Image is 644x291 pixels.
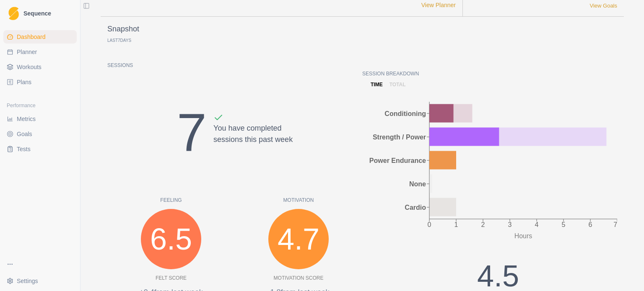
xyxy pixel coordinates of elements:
[150,216,192,262] span: 6.5
[177,93,207,173] div: 7
[428,221,431,228] tspan: 0
[3,274,77,288] button: Settings
[514,232,532,239] tspan: Hours
[3,30,77,44] a: Dashboard
[535,221,539,228] tspan: 4
[23,10,51,16] span: Sequence
[118,38,120,43] span: 7
[107,62,362,69] p: Sessions
[589,221,592,228] tspan: 6
[17,145,31,153] span: Tests
[3,112,77,126] a: Metrics
[409,180,426,188] tspan: None
[373,134,426,141] tspan: Strength / Power
[17,48,37,56] span: Planner
[454,221,458,228] tspan: 1
[562,221,566,228] tspan: 5
[613,221,617,228] tspan: 7
[405,204,426,211] tspan: Cardio
[3,75,77,89] a: Plans
[17,33,46,41] span: Dashboard
[421,1,456,10] a: View Planner
[235,196,362,204] p: Motivation
[213,113,293,173] div: You have completed sessions this past week
[156,274,187,282] p: Felt Score
[371,81,383,88] p: time
[107,38,131,43] p: Last Days
[481,221,485,228] tspan: 2
[17,63,42,71] span: Workouts
[3,60,77,74] a: Workouts
[17,78,31,86] span: Plans
[3,99,77,112] div: Performance
[362,70,617,77] p: Session Breakdown
[17,115,36,123] span: Metrics
[278,216,319,262] span: 4.7
[3,142,77,156] a: Tests
[3,45,77,59] a: Planner
[17,130,32,138] span: Goals
[107,196,235,204] p: Feeling
[8,7,19,21] img: Logo
[3,3,77,23] a: LogoSequence
[589,2,617,10] a: View Goals
[107,23,139,35] p: Snapshot
[369,157,426,164] tspan: Power Endurance
[3,127,77,141] a: Goals
[508,221,512,228] tspan: 3
[384,110,426,117] tspan: Conditioning
[390,81,406,88] p: total
[274,274,324,282] p: Motivation Score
